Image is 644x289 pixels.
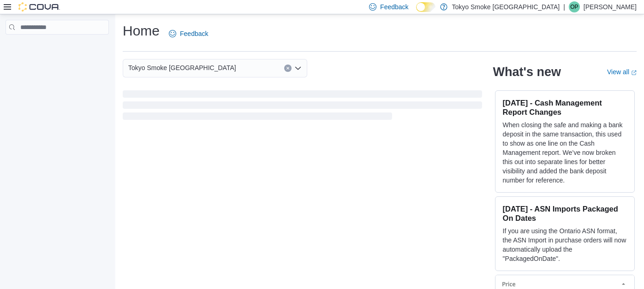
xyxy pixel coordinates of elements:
h3: [DATE] - ASN Imports Packaged On Dates [503,204,627,223]
span: Tokyo Smoke [GEOGRAPHIC_DATA] [128,62,236,73]
p: When closing the safe and making a bank deposit in the same transaction, this used to show as one... [503,120,627,185]
input: Dark Mode [416,2,435,12]
nav: Complex example [6,36,109,59]
span: Feedback [180,29,208,38]
a: View allExternal link [607,68,637,76]
img: Cova [18,2,60,12]
svg: External link [631,70,637,76]
button: Open list of options [294,65,302,72]
span: OP [570,1,578,12]
p: Tokyo Smoke [GEOGRAPHIC_DATA] [452,1,560,12]
p: [PERSON_NAME] [584,1,637,12]
div: Owen Pfaff [569,1,580,12]
p: | [563,1,565,12]
h3: [DATE] - Cash Management Report Changes [503,98,627,117]
span: Loading [123,92,482,122]
a: Feedback [165,24,212,43]
h2: What's new [493,65,561,79]
span: Feedback [380,2,408,12]
button: Clear input [284,65,292,72]
h1: Home [123,22,160,40]
p: If you are using the Ontario ASN format, the ASN Import in purchase orders will now automatically... [503,226,627,263]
